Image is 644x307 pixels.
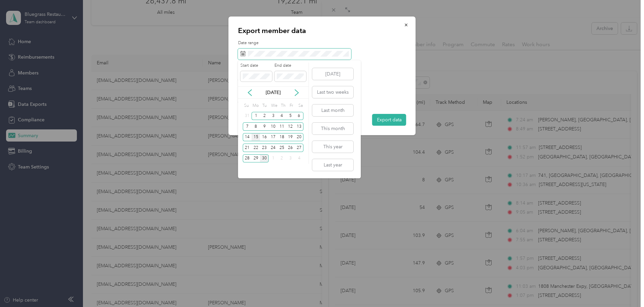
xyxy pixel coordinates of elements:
button: Export data [372,114,406,126]
div: Fr [288,101,295,111]
div: 2 [260,112,269,120]
div: 9 [260,122,269,131]
button: Last two weeks [312,86,353,98]
div: 13 [295,122,303,131]
button: This month [312,123,353,134]
div: Mo [252,101,259,111]
div: 11 [277,122,286,131]
label: Start date [240,63,272,69]
div: 7 [243,122,252,131]
div: 8 [252,122,260,131]
div: 16 [260,133,269,142]
div: 28 [243,154,252,163]
button: [DATE] [312,68,353,80]
div: 18 [277,133,286,142]
div: 3 [286,154,295,163]
div: 15 [252,133,260,142]
div: 24 [269,144,277,152]
div: 21 [243,144,252,152]
div: Sa [297,101,303,111]
iframe: Everlance-gr Chat Button Frame [606,269,644,307]
div: 2 [277,154,286,163]
div: 10 [269,122,277,131]
div: 5 [286,112,295,120]
div: 26 [286,144,295,152]
div: 14 [243,133,252,142]
div: 4 [277,112,286,120]
label: End date [274,63,306,69]
div: 31 [243,112,252,120]
div: 19 [286,133,295,142]
div: 4 [295,154,303,163]
div: 23 [260,144,269,152]
div: 17 [269,133,277,142]
div: 12 [286,122,295,131]
div: 25 [277,144,286,152]
button: This year [312,141,353,153]
div: 1 [269,154,277,163]
div: 27 [295,144,303,152]
div: 20 [295,133,303,142]
div: Th [280,101,286,111]
div: Su [243,101,249,111]
p: Export member data [238,26,406,35]
button: Last year [312,159,353,171]
label: Date range [238,40,406,46]
div: We [270,101,277,111]
div: 30 [260,154,269,163]
div: 22 [252,144,260,152]
div: 1 [252,112,260,120]
div: 29 [252,154,260,163]
button: Last month [312,104,353,116]
div: 6 [295,112,303,120]
div: Tu [261,101,267,111]
p: [DATE] [259,89,287,96]
div: 3 [269,112,277,120]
